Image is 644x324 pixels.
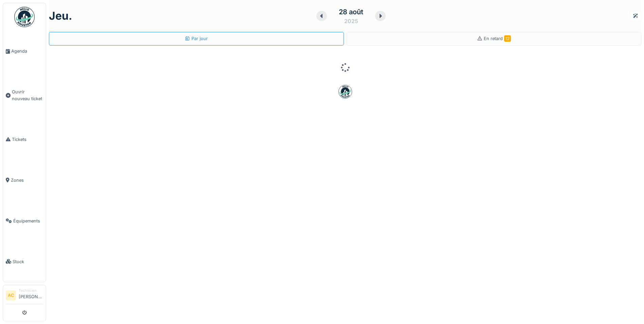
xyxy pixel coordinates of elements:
div: Par jour [185,35,208,42]
a: Zones [3,160,46,200]
span: Ouvrir nouveau ticket [12,89,43,102]
img: Badge_color-CXgf-gQk.svg [14,7,35,27]
div: 28 août [339,7,363,17]
a: AC Technicien[PERSON_NAME] [6,288,43,304]
a: Tickets [3,119,46,160]
li: [PERSON_NAME] [19,288,43,303]
a: Équipements [3,200,46,241]
span: En retard [484,36,511,41]
li: AC [6,290,16,301]
span: Stock [13,258,43,265]
span: 12 [504,35,511,42]
span: Tickets [12,136,43,143]
span: Zones [11,177,43,183]
span: Agenda [11,48,43,54]
a: Stock [3,241,46,282]
div: 2025 [344,17,358,25]
h1: jeu. [49,10,72,22]
a: Ouvrir nouveau ticket [3,72,46,119]
a: Agenda [3,31,46,72]
img: badge-BVDL4wpA.svg [338,85,352,98]
div: Technicien [19,288,43,293]
span: Équipements [13,218,43,224]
